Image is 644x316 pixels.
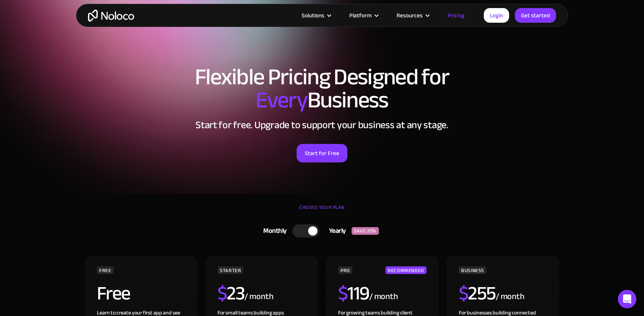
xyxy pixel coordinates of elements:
div: STARTER [217,266,243,274]
div: FREE [97,266,114,274]
a: Login [484,8,509,23]
span: $ [459,275,468,311]
div: / month [369,291,398,303]
div: PRO [338,266,352,274]
a: Start for Free [297,144,347,162]
div: Yearly [319,225,352,237]
div: RECOMMENDED [385,266,427,274]
a: Get started [515,8,556,23]
span: $ [338,275,348,311]
h1: Flexible Pricing Designed for Business [84,65,560,112]
div: SAVE 20% [352,227,379,235]
div: / month [496,291,524,303]
h2: 119 [338,284,369,303]
h2: Start for free. Upgrade to support your business at any stage. [84,119,560,131]
div: CHOOSE YOUR PLAN [84,202,560,221]
a: Pricing [438,10,474,20]
h2: 255 [459,284,496,303]
a: home [88,10,134,22]
div: Platform [349,10,372,20]
div: Solutions [292,10,340,20]
div: Monthly [254,225,292,237]
h2: Free [97,284,130,303]
div: / month [244,291,273,303]
div: Open Intercom Messenger [618,290,636,308]
h2: 23 [217,284,245,303]
div: Solutions [302,10,324,20]
span: Every [256,79,307,122]
span: $ [217,275,227,311]
div: BUSINESS [459,266,486,274]
div: Resources [397,10,423,20]
div: Resources [387,10,438,20]
div: Platform [340,10,387,20]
